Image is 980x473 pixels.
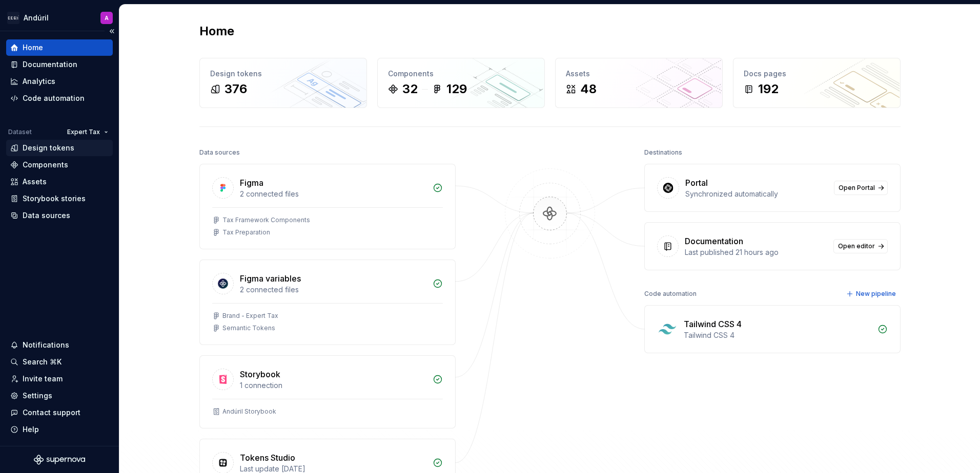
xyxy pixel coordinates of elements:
[224,81,247,97] div: 376
[644,287,697,301] div: Code automation
[6,388,113,404] a: Settings
[566,69,712,79] div: Assets
[555,58,723,108] a: Assets48
[240,368,280,380] div: Storybook
[23,391,52,401] div: Settings
[6,404,113,421] button: Contact support
[6,207,113,224] a: Data sources
[6,421,113,438] button: Help
[6,174,113,190] a: Assets
[199,164,456,249] a: Figma2 connected filesTax Framework ComponentsTax Preparation
[222,324,275,332] div: Semantic Tokens
[685,177,708,189] div: Portal
[388,69,534,79] div: Components
[23,76,55,87] div: Analytics
[240,177,263,189] div: Figma
[240,285,426,295] div: 2 connected files
[856,290,896,298] span: New pipeline
[23,143,74,153] div: Design tokens
[446,81,467,97] div: 129
[6,56,113,73] a: Documentation
[6,371,113,387] a: Invite team
[222,216,310,224] div: Tax Framework Components
[34,455,85,465] svg: Supernova Logo
[6,337,113,353] button: Notifications
[685,235,743,247] div: Documentation
[580,81,597,97] div: 48
[23,59,77,70] div: Documentation
[199,355,456,428] a: Storybook1 connectionAndúril Storybook
[63,125,113,139] button: Expert Tax
[6,157,113,173] a: Components
[838,242,875,250] span: Open editor
[744,69,890,79] div: Docs pages
[758,81,779,97] div: 192
[6,90,113,106] a: Code automation
[377,58,545,108] a: Components32129
[23,374,63,384] div: Invite team
[105,14,109,22] div: A
[199,58,367,108] a: Design tokens376
[23,93,85,103] div: Code automation
[834,181,888,195] a: Open Portal
[733,58,901,108] a: Docs pages192
[7,12,19,24] img: 572984b3-56a8-419d-98bc-7b186c70b928.png
[23,210,70,221] div: Data sources
[199,145,240,160] div: Data sources
[222,228,270,236] div: Tax Preparation
[23,340,69,350] div: Notifications
[240,451,295,464] div: Tokens Studio
[240,272,301,285] div: Figma variables
[240,380,426,391] div: 1 connection
[23,407,80,418] div: Contact support
[6,73,113,90] a: Analytics
[67,128,100,136] span: Expert Tax
[6,354,113,370] button: Search ⌘K
[23,424,39,435] div: Help
[23,357,62,367] div: Search ⌘K
[644,145,682,160] div: Destinations
[6,39,113,56] a: Home
[6,140,113,156] a: Design tokens
[6,190,113,207] a: Storybook stories
[23,42,43,53] div: Home
[843,287,901,301] button: New pipeline
[105,24,119,38] button: Collapse sidebar
[222,312,278,320] div: Brand - Expert Tax
[210,69,356,79] div: Design tokens
[833,239,888,253] a: Open editor
[8,128,32,136] div: Dataset
[24,13,49,23] div: Andúril
[684,330,871,340] div: Tailwind CSS 4
[2,7,117,29] button: AndúrilA
[23,160,68,170] div: Components
[199,260,456,345] a: Figma variables2 connected filesBrand - Expert TaxSemantic Tokens
[23,193,86,204] div: Storybook stories
[402,81,418,97] div: 32
[240,189,426,199] div: 2 connected files
[199,23,234,39] h2: Home
[685,247,827,257] div: Last published 21 hours ago
[222,407,276,416] div: Andúril Storybook
[23,177,47,187] div: Assets
[839,184,875,192] span: Open Portal
[684,318,742,330] div: Tailwind CSS 4
[685,189,828,199] div: Synchronized automatically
